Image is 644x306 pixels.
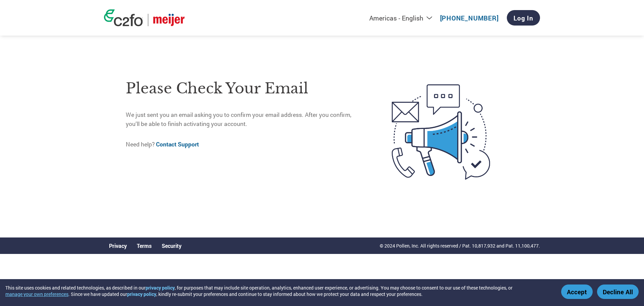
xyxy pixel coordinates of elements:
a: Terms [137,242,152,249]
a: Log In [507,10,540,26]
p: We just sent you an email asking you to confirm your email address. After you confirm, you’ll be ... [126,111,364,128]
img: open-email [364,72,518,192]
button: manage your own preferences [5,291,68,297]
a: [PHONE_NUMBER] [440,14,499,22]
a: Security [162,242,181,249]
a: Contact Support [156,140,199,148]
button: Decline All [597,285,639,299]
img: c2fo logo [104,9,143,26]
p: © 2024 Pollen, Inc. All rights reserved / Pat. 10,817,932 and Pat. 11,100,477. [380,242,540,249]
a: privacy policy [127,291,156,297]
h1: Please check your email [126,78,364,99]
p: Need help? [126,140,364,149]
img: Meijer [153,14,184,26]
a: Privacy [109,242,127,249]
button: Accept [561,285,593,299]
div: This site uses cookies and related technologies, as described in our , for purposes that may incl... [5,285,551,297]
a: privacy policy [146,285,175,291]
